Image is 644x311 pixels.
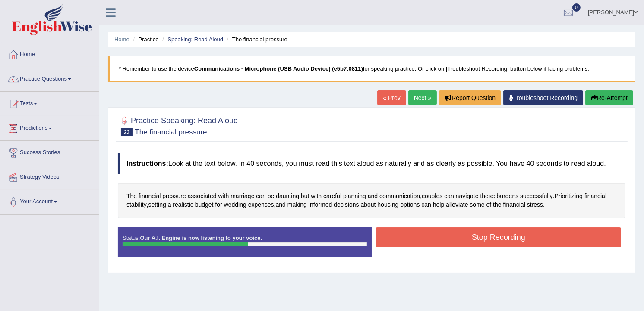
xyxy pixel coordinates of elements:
[256,192,266,201] span: Click to see word definition
[421,200,431,209] span: Click to see word definition
[555,192,583,201] span: Click to see word definition
[361,200,376,209] span: Click to see word definition
[400,200,420,209] span: Click to see word definition
[334,200,359,209] span: Click to see word definition
[456,192,479,201] span: Click to see word definition
[118,115,238,136] h2: Practice Speaking: Read Aloud
[126,200,147,209] span: Click to see word definition
[248,200,274,209] span: Click to see word definition
[225,35,287,44] li: The financial pressure
[287,200,307,209] span: Click to see word definition
[0,190,99,211] a: Your Account
[444,192,454,201] span: Click to see word definition
[118,227,372,257] div: Status:
[268,192,275,201] span: Click to see word definition
[377,200,398,209] span: Click to see word definition
[276,200,286,209] span: Click to see word definition
[503,90,583,105] a: Troubleshoot Recording
[493,200,501,209] span: Click to see word definition
[446,200,468,209] span: Click to see word definition
[311,192,322,201] span: Click to see word definition
[162,192,186,201] span: Click to see word definition
[486,200,492,209] span: Click to see word definition
[520,192,552,201] span: Click to see word definition
[527,200,543,209] span: Click to see word definition
[497,192,519,201] span: Click to see word definition
[224,200,246,209] span: Click to see word definition
[470,200,485,209] span: Click to see word definition
[422,192,442,201] span: Click to see word definition
[173,200,193,209] span: Click to see word definition
[376,227,621,247] button: Stop Recording
[118,183,625,218] div: , , . , , .
[0,67,99,89] a: Practice Questions
[121,128,133,136] span: 23
[195,200,214,209] span: Click to see word definition
[139,192,161,201] span: Click to see word definition
[148,200,166,209] span: Click to see word definition
[480,192,495,201] span: Click to see word definition
[118,153,625,174] h4: Look at the text below. In 40 seconds, you must read this text aloud as naturally and as clearly ...
[0,43,99,64] a: Home
[439,90,501,105] button: Report Question
[377,90,406,105] a: « Prev
[433,200,444,209] span: Click to see word definition
[585,90,633,105] button: Re-Attempt
[408,90,437,105] a: Next »
[131,35,158,44] li: Practice
[230,192,254,201] span: Click to see word definition
[140,235,262,241] strong: Our A.I. Engine is now listening to your voice.
[0,165,99,187] a: Strategy Videos
[126,160,168,167] b: Instructions:
[108,56,635,82] blockquote: * Remember to use the device for speaking practice. Or click on [Troubleshoot Recording] button b...
[167,36,223,43] a: Speaking: Read Aloud
[584,192,606,201] span: Click to see word definition
[126,192,137,201] span: Click to see word definition
[0,116,99,138] a: Predictions
[301,192,309,201] span: Click to see word definition
[114,36,129,43] a: Home
[368,192,378,201] span: Click to see word definition
[0,92,99,113] a: Tests
[309,200,332,209] span: Click to see word definition
[194,65,363,72] b: Communications - Microphone (USB Audio Device) (e5b7:0811)
[135,128,207,136] small: The financial pressure
[276,192,299,201] span: Click to see word definition
[188,192,217,201] span: Click to see word definition
[168,200,171,209] span: Click to see word definition
[323,192,341,201] span: Click to see word definition
[503,200,525,209] span: Click to see word definition
[0,141,99,162] a: Success Stories
[379,192,420,201] span: Click to see word definition
[572,3,581,12] span: 0
[343,192,366,201] span: Click to see word definition
[218,192,229,201] span: Click to see word definition
[215,200,222,209] span: Click to see word definition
